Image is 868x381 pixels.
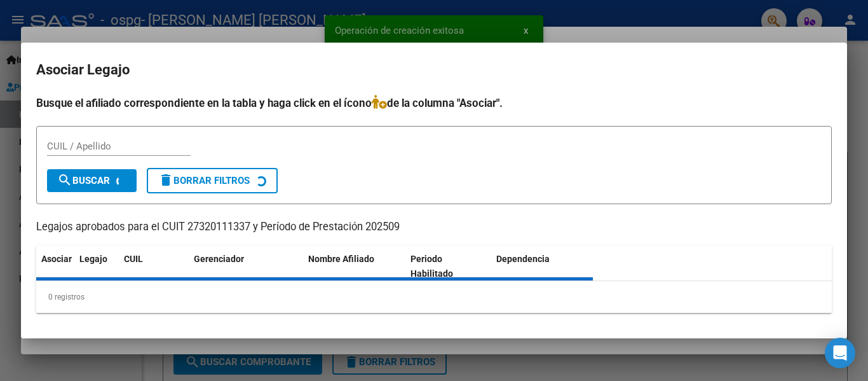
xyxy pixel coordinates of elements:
datatable-header-cell: Gerenciador [189,246,303,287]
datatable-header-cell: Periodo Habilitado [405,246,491,287]
span: Legajo [79,254,107,264]
mat-icon: delete [158,172,173,188]
mat-icon: search [57,172,72,188]
span: Dependencia [496,254,550,264]
datatable-header-cell: Legajo [74,246,119,287]
h4: Busque el afiliado correspondiente en la tabla y haga click en el ícono de la columna "Asociar". [36,95,832,111]
p: Legajos aprobados para el CUIT 27320111337 y Período de Prestación 202509 [36,219,832,235]
span: CUIL [124,254,143,264]
h2: Asociar Legajo [36,58,832,82]
span: Gerenciador [194,254,244,264]
span: Periodo Habilitado [410,254,453,279]
span: Borrar Filtros [158,175,250,186]
span: Buscar [57,175,110,186]
datatable-header-cell: Dependencia [491,246,593,287]
datatable-header-cell: CUIL [119,246,189,287]
span: Asociar [41,254,72,264]
button: Borrar Filtros [147,168,278,193]
datatable-header-cell: Asociar [36,246,74,287]
div: 0 registros [36,281,832,313]
span: Nombre Afiliado [308,254,374,264]
datatable-header-cell: Nombre Afiliado [303,246,405,287]
button: Buscar [47,169,137,192]
div: Open Intercom Messenger [825,338,855,368]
